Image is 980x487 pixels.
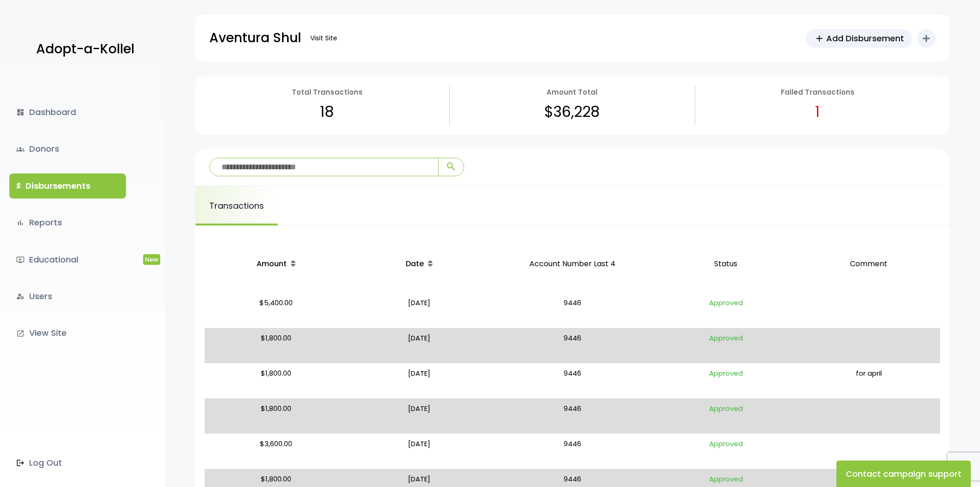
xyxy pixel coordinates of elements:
[781,86,854,98] p: Failed Transactions
[9,136,126,161] a: groupsDonors
[9,247,126,272] a: ondemand_videoEducationalNew
[9,320,126,346] a: launchView Site
[208,332,344,359] p: $1,800.00
[306,29,342,47] a: Visit Site
[446,161,457,172] span: search
[658,248,793,280] p: Status
[351,367,486,395] p: [DATE]
[921,33,932,44] i: add
[208,296,344,324] p: $5,400.00
[494,437,651,465] p: 9446
[208,402,344,430] p: $1,800.00
[801,367,936,395] p: for april
[826,32,904,45] span: Add Disbursement
[143,254,160,265] span: New
[658,367,793,395] p: Approved
[16,218,25,227] i: bar_chart
[9,173,126,199] a: $Disbursements
[16,256,25,264] i: ondemand_video
[658,296,793,324] p: Approved
[195,186,278,225] a: Transactions
[547,86,597,98] p: Amount Total
[257,258,287,269] span: Amount
[16,179,21,193] i: $
[351,332,486,359] p: [DATE]
[815,98,820,125] p: 1
[16,145,25,154] span: groups
[209,26,301,50] p: Aventura Shul
[494,248,651,280] p: Account Number Last 4
[494,402,651,430] p: 9446
[494,332,651,359] p: 9446
[544,98,600,125] p: $36,228
[292,86,363,98] p: Total Transactions
[917,29,936,48] button: add
[320,98,334,125] p: 18
[9,450,126,475] a: Log Out
[31,27,134,72] a: Adopt-a-Kollel
[351,437,486,465] p: [DATE]
[814,33,824,44] span: add
[406,258,424,269] span: Date
[9,100,126,125] a: dashboardDashboard
[494,367,651,395] p: 9446
[208,367,344,395] p: $1,800.00
[9,210,126,235] a: bar_chartReports
[801,248,936,280] p: Comment
[16,329,25,338] i: launch
[658,402,793,430] p: Approved
[208,437,344,465] p: $3,600.00
[351,296,486,324] p: [DATE]
[438,158,464,176] button: search
[494,296,651,324] p: 9446
[16,108,25,116] i: dashboard
[9,284,126,309] a: manage_accountsUsers
[806,29,912,48] a: addAdd Disbursement
[836,461,971,487] button: Contact campaign support
[658,437,793,465] p: Approved
[658,332,793,359] p: Approved
[36,38,134,61] p: Adopt-a-Kollel
[16,292,25,301] i: manage_accounts
[351,402,486,430] p: [DATE]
